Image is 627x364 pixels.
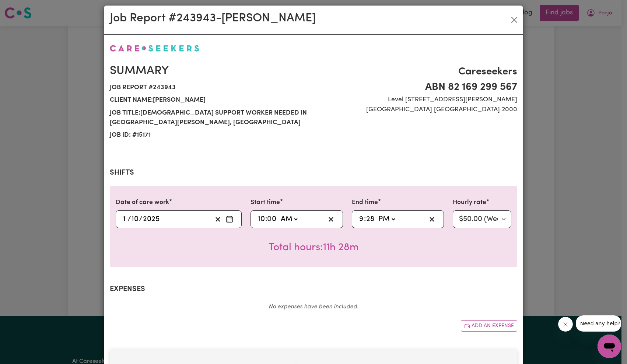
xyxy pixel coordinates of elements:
[224,214,235,225] button: Enter the date of care work
[116,198,169,207] label: Date of care work
[131,214,139,225] input: --
[318,80,517,95] span: ABN 82 169 299 567
[110,94,309,106] span: Client name: [PERSON_NAME]
[258,214,265,225] input: --
[364,215,366,223] span: :
[110,11,316,25] h2: Job Report # 243943 - [PERSON_NAME]
[318,95,517,105] span: Level [STREET_ADDRESS][PERSON_NAME]
[359,214,364,225] input: --
[269,304,358,310] em: No expenses have been included.
[110,81,309,94] span: Job report # 243943
[267,216,272,223] span: 0
[267,214,277,225] input: --
[123,214,127,225] input: --
[352,198,378,207] label: End time
[265,215,267,223] span: :
[110,64,309,78] h2: Summary
[269,242,359,253] span: Total hours worked: 11 hours 28 minutes
[318,64,517,80] span: Careseekers
[366,214,375,225] input: --
[110,45,199,52] img: Careseekers logo
[110,107,309,129] span: Job title: [DEMOGRAPHIC_DATA] Support Worker Needed In [GEOGRAPHIC_DATA][PERSON_NAME], [GEOGRAPHI...
[110,168,517,177] h2: Shifts
[558,317,573,332] iframe: Close message
[251,198,280,207] label: Start time
[139,215,143,223] span: /
[461,320,517,332] button: Add another expense
[110,129,309,141] span: Job ID: # 15171
[318,105,517,115] span: [GEOGRAPHIC_DATA] [GEOGRAPHIC_DATA] 2000
[110,285,517,294] h2: Expenses
[576,315,621,332] iframe: Message from company
[508,14,520,26] button: Close
[598,335,621,358] iframe: Button to launch messaging window
[453,198,486,207] label: Hourly rate
[127,215,131,223] span: /
[143,214,160,225] input: ----
[212,214,224,225] button: Clear date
